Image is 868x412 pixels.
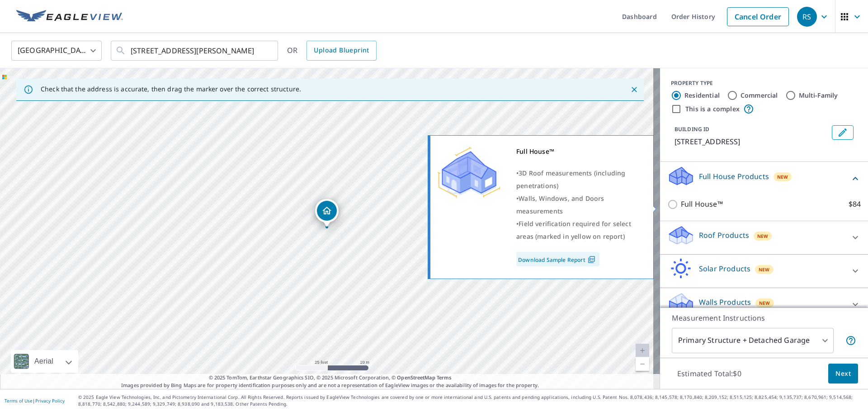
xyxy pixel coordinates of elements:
div: Aerial [32,350,56,373]
div: Primary Structure + Detached Garage [672,328,834,353]
label: Residential [684,91,720,100]
p: [STREET_ADDRESS] [675,136,828,147]
p: Solar Products [699,263,750,274]
p: BUILDING ID [675,125,709,133]
p: Estimated Total: $0 [670,364,749,384]
span: Walls, Windows, and Doors measurements [516,194,604,215]
a: Current Level 20, Zoom Out [636,357,649,371]
input: Search by address or latitude-longitude [131,38,259,63]
div: Dropped pin, building 1, Residential property, 717 Monterrey Ter Mchenry, IL 60050 [315,199,339,227]
div: RS [797,7,817,27]
p: Full House™ [681,199,723,210]
a: Privacy Policy [35,398,65,404]
button: Close [628,84,640,95]
div: Full House™ [516,145,642,158]
span: New [777,173,788,180]
div: • [516,192,642,218]
div: Aerial [11,350,78,373]
img: Pdf Icon [585,256,598,264]
a: Terms [437,374,452,381]
div: • [516,218,642,243]
img: Premium [437,145,500,199]
button: Edit building 1 [832,125,854,140]
a: Terms of Use [5,398,33,404]
span: Next [835,368,851,379]
p: Full House Products [699,171,769,182]
div: Solar ProductsNew [667,258,861,284]
div: Roof ProductsNew [667,225,861,251]
span: © 2025 TomTom, Earthstar Geographics SIO, © 2025 Microsoft Corporation, © [209,374,452,382]
span: New [759,299,770,307]
a: OpenStreetMap [397,374,435,381]
a: Cancel Order [727,7,789,26]
img: EV Logo [16,10,123,24]
span: New [757,232,769,240]
div: • [516,167,642,192]
p: © 2025 Eagle View Technologies, Inc. and Pictometry International Corp. All Rights Reserved. Repo... [78,394,863,407]
a: Current Level 20, Zoom In Disabled [636,344,649,357]
p: Check that the address is accurate, then drag the marker over the correct structure. [41,85,301,93]
button: Next [828,364,858,384]
span: Your report will include the primary structure and a detached garage if one exists. [845,335,856,346]
span: Upload Blueprint [314,45,369,56]
span: New [759,266,770,273]
label: Commercial [741,91,778,100]
div: [GEOGRAPHIC_DATA] [11,38,102,63]
p: Roof Products [699,230,749,241]
span: 3D Roof measurements (including penetrations) [516,169,625,190]
div: OR [287,41,377,61]
p: $84 [849,199,861,210]
label: This is a complex [685,104,740,114]
a: Download Sample Report [516,252,599,266]
div: PROPERTY TYPE [671,79,857,87]
p: Measurement Instructions [672,313,856,323]
span: Field verification required for select areas (marked in yellow on report) [516,219,631,241]
div: Walls ProductsNew [667,292,861,317]
p: Walls Products [699,297,751,308]
div: Full House ProductsNew [667,166,861,191]
a: Upload Blueprint [307,41,376,61]
label: Multi-Family [799,91,838,100]
p: | [5,398,65,403]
